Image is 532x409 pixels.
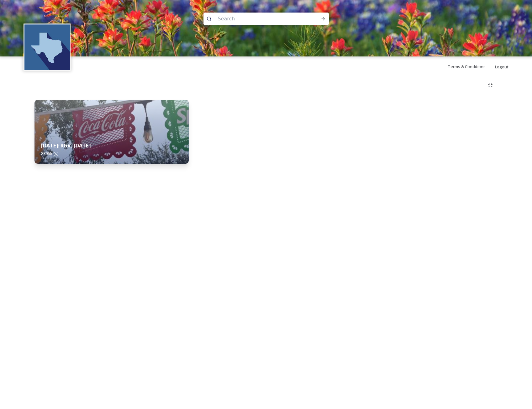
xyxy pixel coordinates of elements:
[34,100,189,164] img: 7b24d45a-4e2f-4dc7-9e22-75ad09f358de.jpg
[448,63,495,70] a: Terms & Conditions
[24,24,70,70] img: images%20%281%29.jpeg
[215,12,301,26] input: Search
[41,142,91,149] strong: [DATE]: RGV, [DATE]
[41,151,58,156] span: 880 file(s)
[448,64,486,69] span: Terms & Conditions
[495,64,508,70] span: Logout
